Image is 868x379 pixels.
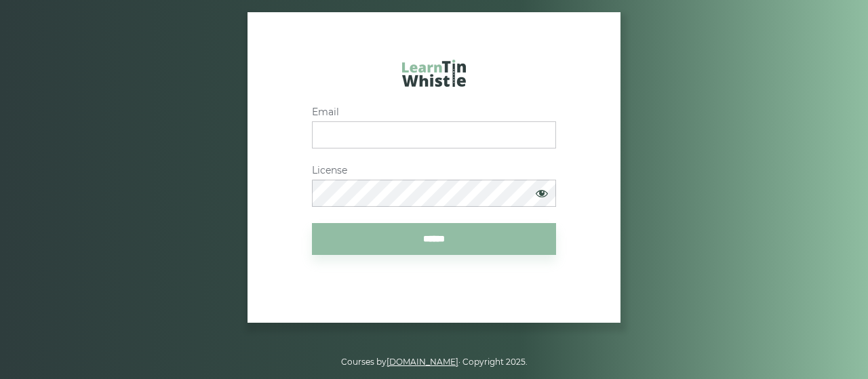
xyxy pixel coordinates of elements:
label: Email [312,106,556,118]
img: LearnTinWhistle.com [402,60,466,87]
p: Courses by · Copyright 2025. [52,355,816,369]
a: [DOMAIN_NAME] [387,357,458,367]
label: License [312,165,556,176]
a: LearnTinWhistle.com [402,60,466,94]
